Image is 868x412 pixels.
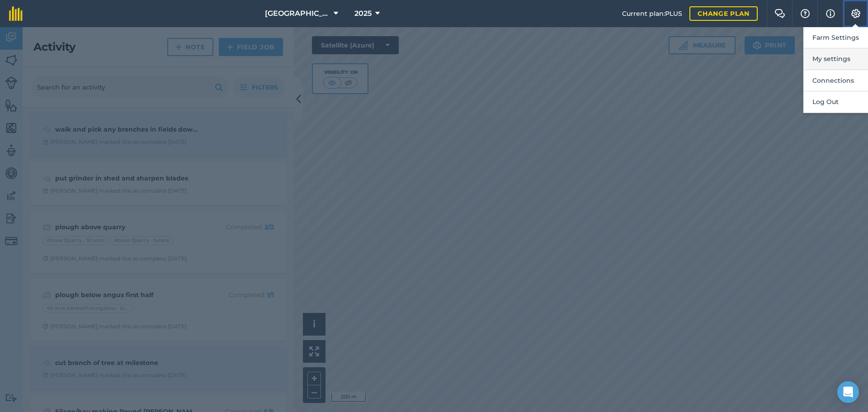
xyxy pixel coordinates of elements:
[803,91,868,113] button: Log Out
[354,8,372,19] span: 2025
[803,27,868,48] button: Farm Settings
[826,8,835,19] img: svg+xml;base64,PHN2ZyB4bWxucz0iaHR0cDovL3d3dy53My5vcmcvMjAwMC9zdmciIHdpZHRoPSIxNyIgaGVpZ2h0PSIxNy...
[803,48,868,70] button: My settings
[265,8,330,19] span: [GEOGRAPHIC_DATA]
[689,6,758,21] a: Change plan
[9,6,23,21] img: fieldmargin Logo
[803,70,868,91] button: Connections
[800,9,811,18] img: A question mark icon
[850,9,861,18] img: A cog icon
[774,9,785,18] img: Two speech bubbles overlapping with the left bubble in the forefront
[622,9,682,19] span: Current plan : PLUS
[837,381,859,403] div: Open Intercom Messenger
